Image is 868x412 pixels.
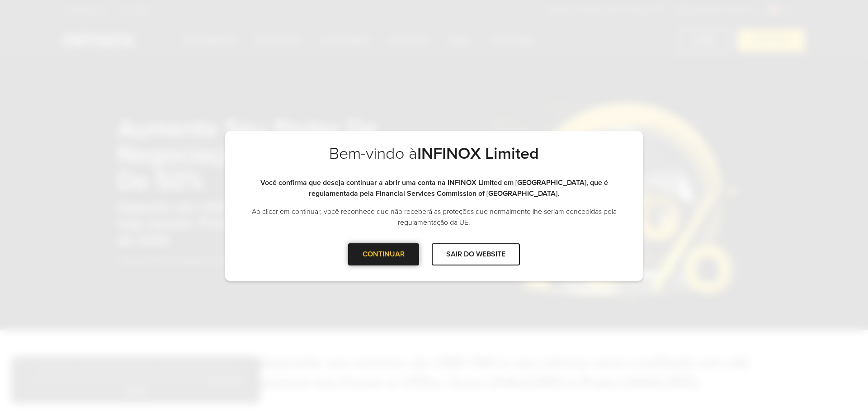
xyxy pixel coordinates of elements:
[243,144,625,177] h2: Bem-vindo à
[432,243,520,265] div: SAIR DO WEBSITE
[260,178,608,198] strong: Você confirma que deseja continuar a abrir uma conta na INFINOX Limited em [GEOGRAPHIC_DATA], que...
[348,243,419,265] div: CONTINUAR
[243,206,625,228] p: Ao clicar em continuar, você reconhece que não receberá as proteções que normalmente lhe seriam c...
[417,144,539,163] strong: INFINOX Limited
